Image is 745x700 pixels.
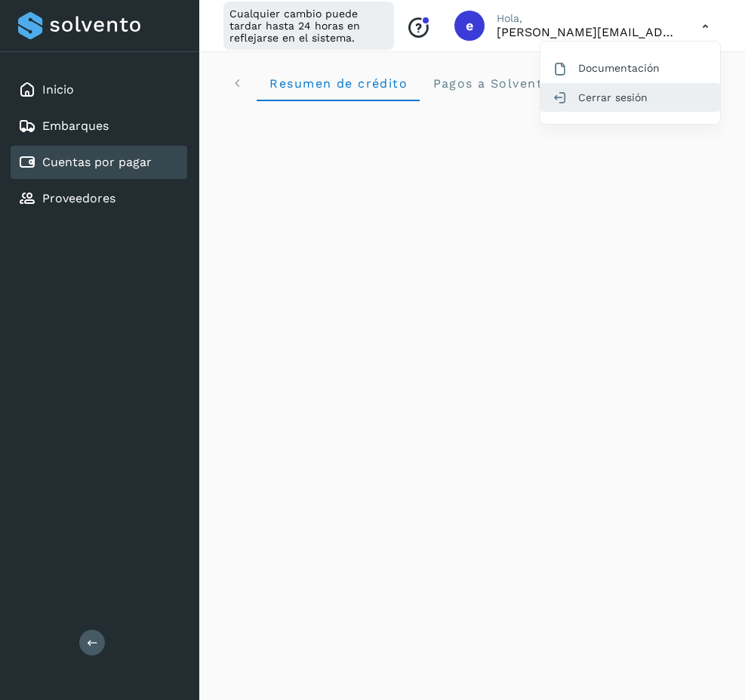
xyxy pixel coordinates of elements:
[42,119,109,133] a: Embarques
[11,182,187,215] div: Proveedores
[42,82,74,97] a: Inicio
[42,155,152,169] a: Cuentas por pagar
[42,191,115,205] a: Proveedores
[11,73,187,106] div: Inicio
[11,109,187,143] div: Embarques
[11,146,187,179] div: Cuentas por pagar
[540,83,720,112] div: Cerrar sesión
[540,54,720,82] div: Documentación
